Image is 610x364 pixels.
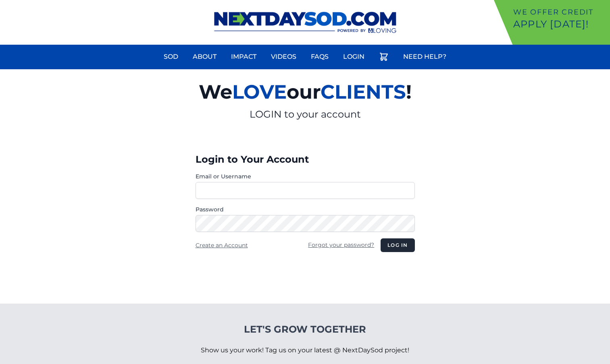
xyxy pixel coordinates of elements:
[105,76,505,108] h2: We our !
[196,242,248,249] a: Create an Account
[159,47,183,66] a: Sod
[338,47,369,66] a: Login
[266,47,301,66] a: Videos
[513,6,607,18] p: We offer Credit
[308,241,374,248] a: Forgot your password?
[513,18,607,31] p: Apply [DATE]!
[226,47,261,66] a: Impact
[306,47,333,66] a: FAQs
[201,323,409,336] h4: Let's Grow Together
[196,153,415,166] h3: Login to Your Account
[398,47,451,66] a: Need Help?
[188,47,221,66] a: About
[232,80,287,103] span: LOVE
[105,108,505,121] p: LOGIN to your account
[321,80,406,103] span: CLIENTS
[196,205,415,213] label: Password
[381,238,414,252] button: Log in
[196,172,415,180] label: Email or Username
